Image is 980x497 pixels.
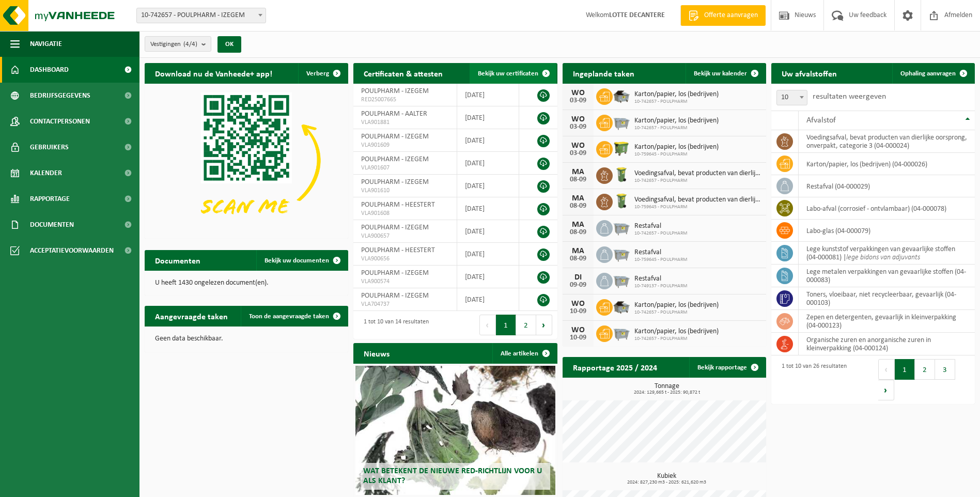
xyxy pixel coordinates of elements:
span: POULPHARM - AALTER [361,110,427,118]
div: WO [568,89,588,97]
td: labo-glas (04-000079) [799,220,975,242]
strong: LOTTE DECANTERE [609,11,665,19]
span: Restafval [634,222,688,230]
span: VLA900574 [361,277,449,286]
div: WO [568,300,588,308]
td: lege kunststof verpakkingen van gevaarlijke stoffen (04-000081) | [799,242,975,265]
h2: Download nu de Vanheede+ app! [145,63,283,83]
span: Ophaling aanvragen [900,70,956,77]
span: Voedingsafval, bevat producten van dierlijke oorsprong, onverpakt, categorie 3 [634,196,761,204]
count: (4/4) [183,41,197,48]
span: Bedrijfsgegevens [30,83,90,108]
span: Toon de aangevraagde taken [249,313,329,320]
div: 09-09 [568,282,588,289]
span: VLA901610 [361,187,449,195]
span: POULPHARM - IZEGEM [361,156,429,163]
span: VLA901607 [361,164,449,172]
td: [DATE] [457,129,519,152]
div: 03-09 [568,97,588,104]
span: 10-742657 - POULPHARM [634,125,719,131]
h2: Certificaten & attesten [353,63,453,83]
td: organische zuren en anorganische zuren in kleinverpakking (04-000124) [799,333,975,355]
span: Acceptatievoorwaarden [30,238,114,263]
button: 1 [496,315,516,335]
span: POULPHARM - IZEGEM [361,178,429,186]
div: 10-09 [568,308,588,315]
div: MA [568,247,588,255]
div: 08-09 [568,229,588,236]
button: Verberg [298,63,347,84]
span: Kalender [30,160,62,186]
h2: Documenten [145,250,211,270]
span: 10 [776,90,807,105]
span: Rapportage [30,186,70,212]
td: labo-afval (corrosief - ontvlambaar) (04-000078) [799,197,975,220]
div: MA [568,194,588,203]
span: Karton/papier, los (bedrijven) [634,117,719,125]
td: [DATE] [457,84,519,106]
span: POULPHARM - IZEGEM [361,224,429,231]
span: RED25007665 [361,96,449,104]
a: Ophaling aanvragen [892,63,974,84]
span: Karton/papier, los (bedrijven) [634,143,719,151]
button: 3 [935,359,955,380]
a: Alle artikelen [492,343,556,364]
span: 2024: 827,230 m3 - 2025: 621,620 m3 [568,480,766,485]
span: POULPHARM - HEESTERT [361,201,435,209]
button: Vestigingen(4/4) [145,36,211,52]
button: 2 [915,359,935,380]
td: lege metalen verpakkingen van gevaarlijke stoffen (04-000083) [799,265,975,287]
span: Bekijk uw documenten [265,257,329,264]
span: Contactpersonen [30,108,90,134]
td: zepen en detergenten, gevaarlijk in kleinverpakking (04-000123) [799,310,975,333]
div: DI [568,273,588,282]
span: Voedingsafval, bevat producten van dierlijke oorsprong, onverpakt, categorie 3 [634,169,761,178]
span: POULPHARM - IZEGEM [361,133,429,141]
span: Bekijk uw certificaten [478,70,538,77]
h2: Ingeplande taken [563,63,645,83]
div: 1 tot 10 van 26 resultaten [776,358,847,401]
span: Dashboard [30,57,69,83]
button: 1 [895,359,915,380]
span: POULPHARM - IZEGEM [361,87,429,95]
img: WB-2500-GAL-GY-01 [613,271,630,289]
label: resultaten weergeven [813,92,886,101]
p: U heeft 1430 ongelezen document(en). [155,279,338,287]
td: [DATE] [457,288,519,311]
td: [DATE] [457,152,519,175]
img: WB-1100-HPE-GN-50 [613,139,630,157]
span: VLA900656 [361,255,449,263]
span: VLA901608 [361,209,449,218]
img: WB-2500-GAL-GY-01 [613,245,630,262]
span: VLA704737 [361,300,449,308]
td: [DATE] [457,197,519,220]
span: Gebruikers [30,134,69,160]
td: [DATE] [457,266,519,288]
span: 10-742657 - POULPHARM - IZEGEM [136,8,266,23]
a: Offerte aanvragen [680,5,766,26]
div: 1 tot 10 van 14 resultaten [359,314,429,336]
button: Next [536,315,552,335]
span: Bekijk uw kalender [694,70,747,77]
span: 10-742657 - POULPHARM [634,178,761,184]
img: WB-0140-HPE-GN-50 [613,166,630,183]
span: 10-759645 - POULPHARM [634,204,761,210]
button: 2 [516,315,536,335]
a: Toon de aangevraagde taken [241,306,347,327]
div: MA [568,221,588,229]
span: Verberg [306,70,329,77]
div: 08-09 [568,255,588,262]
a: Wat betekent de nieuwe RED-richtlijn voor u als klant? [355,366,555,495]
td: [DATE] [457,243,519,266]
td: [DATE] [457,220,519,243]
h2: Aangevraagde taken [145,306,238,326]
p: Geen data beschikbaar. [155,335,338,343]
span: POULPHARM - IZEGEM [361,292,429,300]
a: Bekijk uw documenten [256,250,347,271]
span: VLA901881 [361,118,449,127]
span: Afvalstof [806,116,836,125]
span: 10-759645 - POULPHARM [634,151,719,158]
div: 08-09 [568,203,588,210]
div: 03-09 [568,123,588,131]
td: voedingsafval, bevat producten van dierlijke oorsprong, onverpakt, categorie 3 (04-000024) [799,130,975,153]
